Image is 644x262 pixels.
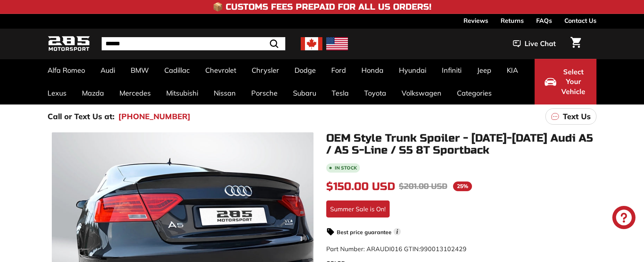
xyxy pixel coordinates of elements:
a: Contact Us [564,14,596,27]
h4: 📦 Customs Fees Prepaid for All US Orders! [213,2,431,12]
a: Cart [566,31,586,57]
a: Jeep [469,59,499,82]
p: Text Us [563,111,591,122]
a: Alfa Romeo [40,59,93,82]
a: Porsche [244,82,285,104]
strong: Best price guarantee [337,229,392,236]
a: Mazda [74,82,112,104]
span: 25% [453,182,472,191]
a: Mitsubishi [158,82,206,104]
a: Chevrolet [198,59,244,82]
a: [PHONE_NUMBER] [118,111,191,122]
a: BMW [123,59,157,82]
span: 990013102429 [420,245,467,253]
button: Live Chat [503,34,566,53]
a: KIA [499,59,526,82]
p: Call or Text Us at: [48,111,114,122]
a: Volkswagen [394,82,449,104]
a: FAQs [536,14,552,27]
b: In stock [335,166,357,170]
a: Returns [501,14,524,27]
a: Cadillac [157,59,198,82]
span: Live Chat [525,39,556,49]
a: Categories [449,82,499,104]
a: Chrysler [244,59,287,82]
a: Infiniti [434,59,469,82]
input: Search [102,37,285,50]
a: Reviews [463,14,488,27]
span: Select Your Vehicle [560,67,586,97]
a: Audi [93,59,123,82]
a: Toyota [356,82,394,104]
div: Summer Sale is On! [326,200,390,217]
a: Subaru [285,82,324,104]
a: Honda [354,59,391,82]
h1: OEM Style Trunk Spoiler - [DATE]-[DATE] Audi A5 / A5 S-Line / S5 8T Sportback [326,132,596,156]
a: Text Us [545,108,596,125]
img: Logo_285_Motorsport_areodynamics_components [48,35,90,53]
button: Select Your Vehicle [535,59,596,104]
span: $201.00 USD [399,182,447,191]
a: Tesla [324,82,356,104]
span: Part Number: ARAUDI016 GTIN: [326,245,467,253]
a: Nissan [206,82,244,104]
a: Hyundai [391,59,434,82]
a: Mercedes [112,82,158,104]
a: Lexus [40,82,74,104]
a: Dodge [287,59,324,82]
span: i [394,228,401,235]
span: $150.00 USD [326,180,395,193]
a: Ford [324,59,354,82]
inbox-online-store-chat: Shopify online store chat [610,206,638,231]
